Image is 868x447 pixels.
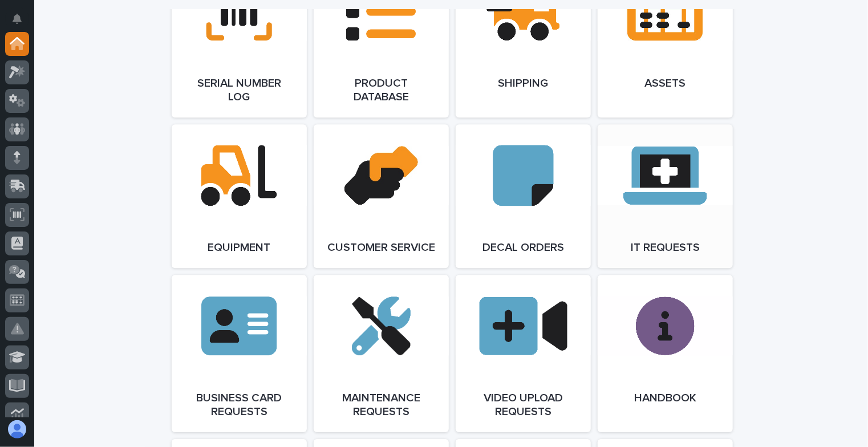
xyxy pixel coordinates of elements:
[14,14,29,32] div: Notifications
[314,124,449,268] a: Customer Service
[598,275,733,432] a: Handbook
[314,275,449,432] a: Maintenance Requests
[456,124,591,268] a: Decal Orders
[598,124,733,268] a: IT Requests
[456,275,591,432] a: Video Upload Requests
[172,124,307,268] a: Equipment
[5,417,29,441] button: users-avatar
[5,7,29,31] button: Notifications
[172,275,307,432] a: Business Card Requests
